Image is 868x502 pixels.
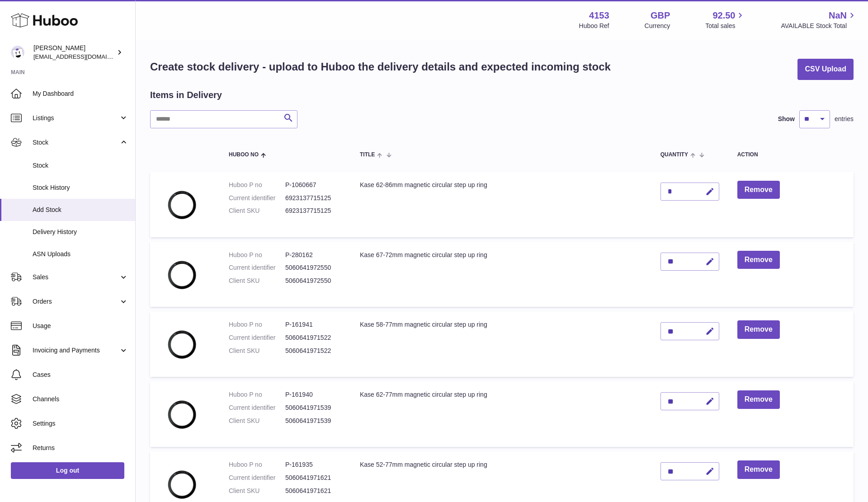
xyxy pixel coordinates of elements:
[285,347,342,355] dd: 5060641971522
[781,22,857,30] span: AVAILABLE Stock Total
[285,390,342,399] dd: P-161940
[651,9,670,22] strong: GBP
[33,44,115,61] div: [PERSON_NAME]
[229,460,285,469] dt: Huboo P no
[285,333,342,342] dd: 5060641971522
[645,22,670,30] div: Currency
[285,277,342,285] dd: 5060641972550
[33,53,133,60] span: [EMAIL_ADDRESS][DOMAIN_NAME]
[229,206,285,215] dt: Client SKU
[797,59,854,80] button: CSV Upload
[737,390,780,409] button: Remove
[33,346,119,355] span: Invoicing and Payments
[229,320,285,329] dt: Huboo P no
[33,395,128,403] span: Channels
[229,487,285,495] dt: Client SKU
[33,250,128,258] span: ASN Uploads
[159,181,204,226] img: Kase 62-86mm magnetic circular step up ring
[737,181,780,199] button: Remove
[11,46,24,59] img: sales@kasefilters.com
[159,390,204,436] img: Kase 62-77mm magnetic circular step up ring
[737,460,780,479] button: Remove
[229,181,285,189] dt: Huboo P no
[229,263,285,272] dt: Current identifier
[579,22,609,30] div: Huboo Ref
[229,251,285,259] dt: Huboo P no
[229,347,285,355] dt: Client SKU
[351,381,651,447] td: Kase 62-77mm magnetic circular step up ring
[229,474,285,482] dt: Current identifier
[285,474,342,482] dd: 5060641971621
[285,320,342,329] dd: P-161941
[705,22,745,30] span: Total sales
[778,115,795,123] label: Show
[33,297,119,306] span: Orders
[159,320,204,366] img: Kase 58-77mm magnetic circular step up ring
[33,138,119,147] span: Stock
[285,460,342,469] dd: P-161935
[33,371,128,379] span: Cases
[660,152,688,158] span: Quantity
[33,89,128,98] span: My Dashboard
[33,273,119,281] span: Sales
[33,322,128,330] span: Usage
[351,242,651,307] td: Kase 67-72mm magnetic circular step up ring
[705,9,745,30] a: 92.50 Total sales
[33,419,128,428] span: Settings
[285,206,342,215] dd: 6923137715125
[33,161,128,170] span: Stock
[285,417,342,425] dd: 5060641971539
[33,228,128,236] span: Delivery History
[229,417,285,425] dt: Client SKU
[229,333,285,342] dt: Current identifier
[33,444,128,452] span: Returns
[351,172,651,237] td: Kase 62-86mm magnetic circular step up ring
[150,60,611,74] h1: Create stock delivery - upload to Huboo the delivery details and expected incoming stock
[285,403,342,412] dd: 5060641971539
[737,251,780,269] button: Remove
[285,487,342,495] dd: 5060641971621
[229,403,285,412] dt: Current identifier
[285,251,342,259] dd: P-280162
[829,9,847,22] span: NaN
[712,9,735,22] span: 92.50
[150,89,222,101] h2: Items in Delivery
[360,152,375,158] span: Title
[229,152,259,158] span: Huboo no
[351,311,651,377] td: Kase 58-77mm magnetic circular step up ring
[229,390,285,399] dt: Huboo P no
[737,152,844,158] div: Action
[33,206,128,214] span: Add Stock
[229,277,285,285] dt: Client SKU
[285,181,342,189] dd: P-1060667
[33,114,119,122] span: Listings
[33,183,128,192] span: Stock History
[285,194,342,202] dd: 6923137715125
[835,115,854,123] span: entries
[285,263,342,272] dd: 5060641972550
[229,194,285,202] dt: Current identifier
[589,9,609,22] strong: 4153
[737,320,780,339] button: Remove
[159,251,204,296] img: Kase 67-72mm magnetic circular step up ring
[11,462,124,479] a: Log out
[781,9,857,30] a: NaN AVAILABLE Stock Total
